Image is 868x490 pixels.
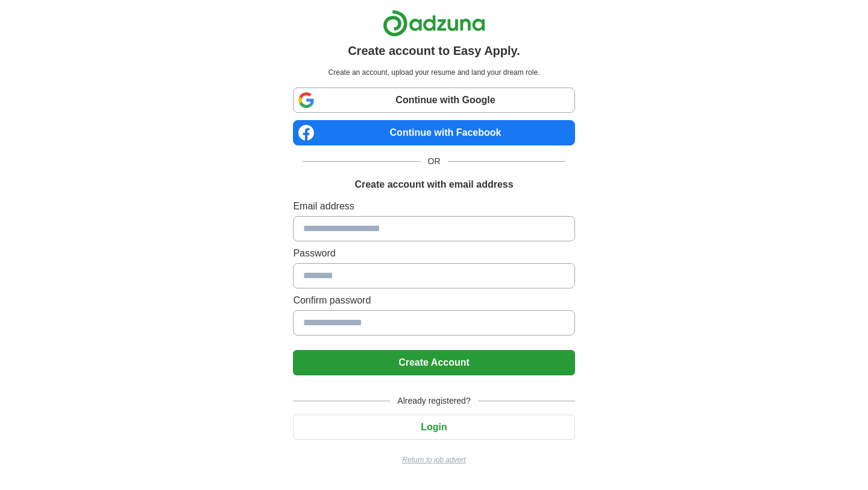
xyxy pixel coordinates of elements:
button: Create Account [293,350,574,375]
span: OR [421,155,448,168]
img: Adzuna logo [383,10,485,37]
a: Login [293,422,574,432]
label: Confirm password [293,293,574,308]
button: Login [293,415,574,440]
label: Password [293,246,574,261]
h1: Create account to Easy Apply. [348,42,520,60]
a: Continue with Google [293,87,574,113]
span: Already registered? [390,395,477,407]
a: Continue with Facebook [293,120,574,145]
a: Return to job advert [293,454,574,465]
label: Email address [293,199,574,214]
p: Create an account, upload your resume and land your dream role. [295,67,572,78]
h1: Create account with email address [354,177,513,192]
